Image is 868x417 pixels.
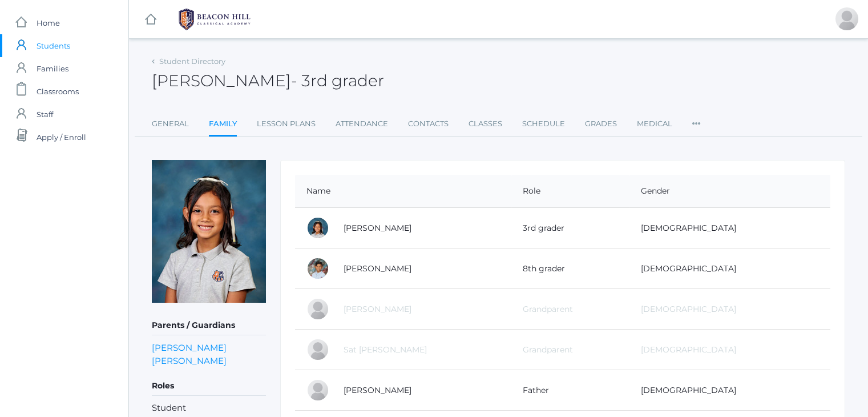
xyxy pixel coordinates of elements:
[306,338,329,361] div: Sat Rillo
[37,103,53,126] span: Staff
[522,113,565,135] a: Schedule
[37,57,68,80] span: Families
[511,248,629,289] td: 8th grader
[306,216,329,239] div: Leahmarie Rillo
[37,11,60,34] span: Home
[511,289,629,330] td: Grandparent
[629,289,830,330] td: [DEMOGRAPHIC_DATA]
[629,370,830,411] td: [DEMOGRAPHIC_DATA]
[344,304,411,314] a: [PERSON_NAME]
[835,7,858,30] div: Angela Rillo
[37,80,79,103] span: Classrooms
[344,385,411,395] a: [PERSON_NAME]
[152,113,189,135] a: General
[629,175,830,208] th: Gender
[172,5,257,34] img: BHCALogos-05-308ed15e86a5a0abce9b8dd61676a3503ac9727e845dece92d48e8588c001991.png
[511,370,629,411] td: Father
[152,354,227,367] a: [PERSON_NAME]
[469,113,502,135] a: Classes
[209,113,237,137] a: Family
[629,248,830,289] td: [DEMOGRAPHIC_DATA]
[344,223,411,233] a: [PERSON_NAME]
[37,34,70,57] span: Students
[159,57,225,66] a: Student Directory
[585,113,617,135] a: Grades
[257,113,316,135] a: Lesson Plans
[344,344,427,355] a: Sat [PERSON_NAME]
[152,341,227,354] a: [PERSON_NAME]
[152,376,266,396] h5: Roles
[408,113,449,135] a: Contacts
[336,113,388,135] a: Attendance
[37,126,86,149] span: Apply / Enroll
[306,298,329,320] div: Diana Rillo
[511,330,629,370] td: Grandparent
[511,208,629,248] td: 3rd grader
[344,263,411,274] a: [PERSON_NAME]
[511,175,629,208] th: Role
[629,330,830,370] td: [DEMOGRAPHIC_DATA]
[629,208,830,248] td: [DEMOGRAPHIC_DATA]
[295,175,511,208] th: Name
[152,402,266,415] li: Student
[306,379,329,402] div: Levi Rillo
[152,160,266,303] img: Leahmarie Rillo
[291,71,384,90] span: - 3rd grader
[637,113,672,135] a: Medical
[152,316,266,335] h5: Parents / Guardians
[152,72,384,90] h2: [PERSON_NAME]
[306,257,329,280] div: Titus Rillo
